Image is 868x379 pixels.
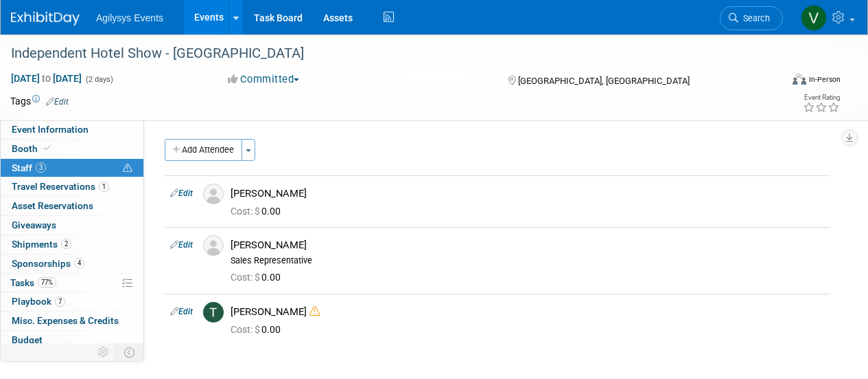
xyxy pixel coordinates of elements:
span: Staff [12,162,46,173]
a: Misc. Expenses & Credits [1,312,143,330]
a: Travel Reservations1 [1,177,143,196]
span: [DATE] [DATE] [10,72,82,85]
button: Committed [223,72,305,87]
a: Shipments2 [1,235,143,254]
a: Edit [170,188,193,198]
a: Edit [46,97,69,107]
div: [PERSON_NAME] [231,305,825,318]
a: Tasks77% [1,274,143,292]
a: Edit [170,307,193,316]
div: Sales Representative [231,255,825,266]
img: Associate-Profile-5.png [203,235,224,256]
span: Giveaways [12,219,56,230]
div: In-Person [808,74,841,85]
span: Cost: $ [231,206,261,217]
a: Event Information [1,120,143,139]
span: Search [738,13,770,23]
span: 4 [74,258,84,268]
span: Travel Reservations [12,181,109,192]
span: Cost: $ [231,272,261,283]
div: Independent Hotel Show - [GEOGRAPHIC_DATA] [6,41,770,66]
img: Vaitiare Munoz [801,5,827,31]
span: Asset Reservations [12,200,93,211]
a: Search [720,6,783,30]
a: Asset Reservations [1,197,143,215]
td: Toggle Event Tabs [116,343,144,361]
a: Edit [170,240,193,250]
span: Sponsorships [12,258,84,269]
span: 7 [55,296,65,307]
td: Tags [10,94,69,108]
span: Budget [12,334,43,345]
button: Add Attendee [165,139,242,161]
a: Booth [1,140,143,158]
a: Staff3 [1,159,143,177]
a: Budget [1,331,143,349]
span: 0.00 [231,324,286,335]
div: Event Format [719,72,841,92]
span: Cost: $ [231,324,261,335]
img: Format-Inperson.png [793,74,806,85]
span: 3 [36,162,46,173]
span: Playbook [12,296,65,307]
span: Booth [12,143,54,154]
span: 0.00 [231,272,286,283]
span: (2 days) [84,75,113,84]
span: Tasks [10,277,56,288]
div: [PERSON_NAME] [231,239,825,252]
span: Misc. Expenses & Credits [12,315,119,326]
div: Event Rating [803,94,840,101]
span: to [40,73,53,84]
a: Sponsorships4 [1,255,143,273]
span: Event Information [12,124,89,135]
div: [PERSON_NAME] [231,187,825,200]
span: Shipments [12,239,71,250]
img: T.jpg [203,302,224,323]
i: Booth reservation complete [44,144,51,152]
td: Personalize Event Tab Strip [92,343,116,361]
span: 1 [99,182,109,192]
span: [GEOGRAPHIC_DATA], [GEOGRAPHIC_DATA] [518,76,690,86]
span: 2 [61,239,71,249]
span: 77% [38,277,56,288]
i: Double-book Warning! [309,306,320,316]
img: ExhibitDay [11,12,80,25]
img: Associate-Profile-5.png [203,184,224,204]
span: Potential Scheduling Conflict -- at least one attendee is tagged in another overlapping event. [123,162,132,175]
a: Giveaways [1,216,143,235]
span: Agilysys Events [96,12,163,23]
a: Playbook7 [1,292,143,311]
span: 0.00 [231,206,286,217]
